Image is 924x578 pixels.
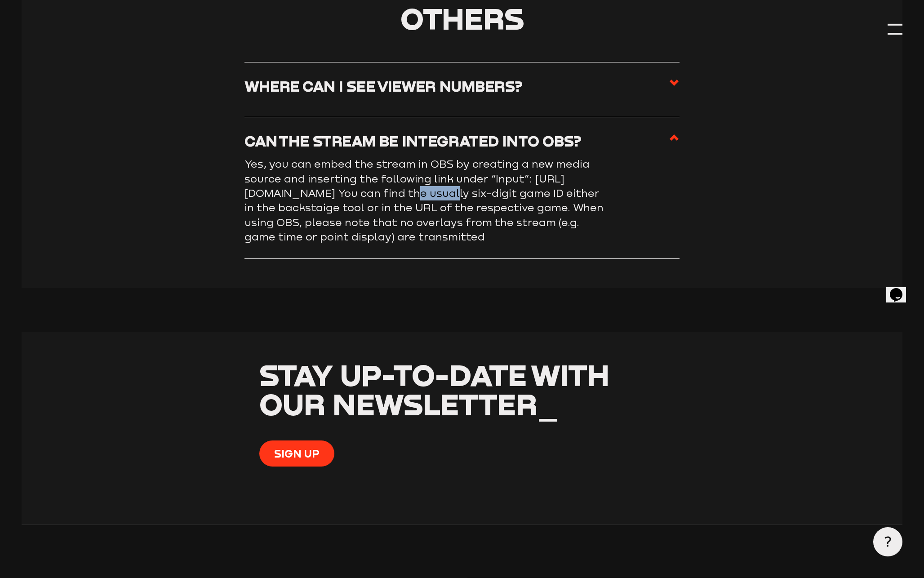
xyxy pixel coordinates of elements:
p: Yes, you can embed the stream in OBS by creating a new media source and inserting the following l... [244,157,604,244]
span: Newsletter_ [333,386,559,422]
h3: Can the stream be integrated into OBS? [244,132,582,150]
span: Stay up-to-date with our [259,357,609,422]
span: Others [400,0,524,36]
h3: Where can I see viewer numbers? [244,77,523,95]
button: Sign up [259,440,335,467]
iframe: chat widget [886,276,915,302]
